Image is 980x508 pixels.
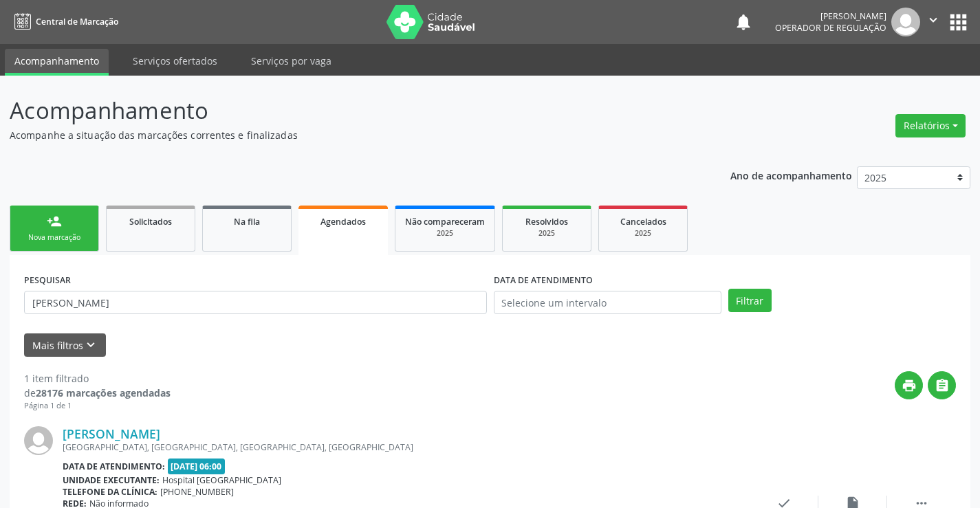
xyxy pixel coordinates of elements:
[63,474,160,486] b: Unidade executante:
[775,10,886,22] div: [PERSON_NAME]
[946,10,970,34] button: apps
[24,371,171,386] div: 1 item filtrado
[24,333,106,357] button: Mais filtroskeyboard_arrow_down
[162,474,281,486] span: Hospital [GEOGRAPHIC_DATA]
[123,49,227,73] a: Serviços ofertados
[620,216,666,228] span: Cancelados
[730,166,852,184] p: Ano de acompanhamento
[512,228,581,239] div: 2025
[63,486,157,498] b: Telefone da clínica:
[609,228,677,239] div: 2025
[83,338,98,353] i: keyboard_arrow_down
[775,22,886,34] span: Operador de regulação
[24,386,171,400] div: de
[734,12,753,32] button: notifications
[920,8,946,36] button: 
[405,216,485,228] span: Não compareceram
[20,232,89,243] div: Nova marcação
[10,10,118,33] a: Central de Marcação
[728,289,772,312] button: Filtrar
[168,459,226,474] span: [DATE] 06:00
[36,386,171,399] strong: 28176 marcações agendadas
[10,93,682,128] p: Acompanhamento
[47,214,62,229] div: person_add
[405,228,485,239] div: 2025
[494,269,593,291] label: DATA DE ATENDIMENTO
[24,400,171,412] div: Página 1 de 1
[928,371,956,399] button: 
[525,216,568,228] span: Resolvidos
[902,378,917,393] i: print
[320,216,366,228] span: Agendados
[36,16,118,27] span: Central de Marcação
[63,461,165,472] b: Data de atendimento:
[24,269,71,291] label: PESQUISAR
[129,216,172,228] span: Solicitados
[241,49,341,73] a: Serviços por vaga
[5,49,109,76] a: Acompanhamento
[234,216,260,228] span: Na fila
[63,426,160,441] a: [PERSON_NAME]
[895,114,966,137] button: Relatórios
[891,8,920,36] img: img
[24,291,487,314] input: Nome, CNS
[63,441,750,453] div: [GEOGRAPHIC_DATA], [GEOGRAPHIC_DATA], [GEOGRAPHIC_DATA], [GEOGRAPHIC_DATA]
[926,12,941,27] i: 
[10,128,682,142] p: Acompanhe a situação das marcações correntes e finalizadas
[935,378,950,393] i: 
[494,291,721,314] input: Selecione um intervalo
[24,426,53,455] img: img
[160,486,234,498] span: [PHONE_NUMBER]
[895,371,923,399] button: print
